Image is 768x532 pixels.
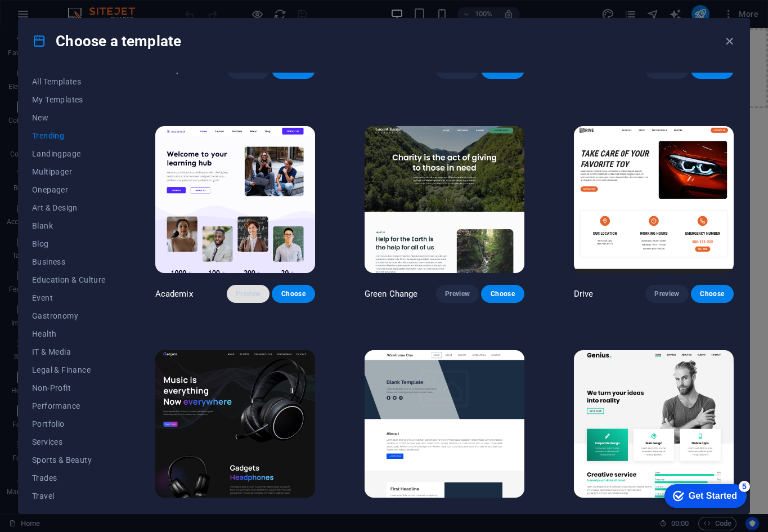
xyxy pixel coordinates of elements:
[32,325,106,343] button: Health
[32,397,106,415] button: Performance
[32,32,181,50] h4: Choose a template
[83,2,95,14] div: 5
[574,350,734,498] img: Genius
[32,185,106,194] span: Onepager
[32,383,106,392] span: Non-Profit
[32,221,106,230] span: Blank
[32,167,106,176] span: Multipager
[32,329,106,338] span: Health
[32,239,106,248] span: Blog
[32,253,106,271] button: Business
[32,343,106,361] button: IT & Media
[700,289,725,298] span: Choose
[32,361,106,379] button: Legal & Finance
[32,415,106,433] button: Portfolio
[227,285,270,303] button: Preview
[365,288,418,299] p: Green Change
[32,347,106,356] span: IT & Media
[654,289,679,298] span: Preview
[32,203,106,212] span: Art & Design
[155,126,315,274] img: Academix
[361,49,423,65] span: Paste clipboard
[32,433,106,451] button: Services
[236,289,261,298] span: Preview
[281,289,306,298] span: Choose
[32,451,106,469] button: Sports & Beauty
[32,419,106,428] span: Portfolio
[32,401,106,410] span: Performance
[32,95,106,104] span: My Templates
[32,275,106,284] span: Education & Culture
[32,217,106,235] button: Blank
[32,91,106,109] button: My Templates
[32,455,106,464] span: Sports & Beauty
[32,437,106,446] span: Services
[32,491,106,500] span: Travel
[691,285,734,303] button: Choose
[365,126,524,274] img: Green Change
[32,199,106,217] button: Art & Design
[32,181,106,199] button: Onepager
[155,288,193,299] p: Academix
[574,126,734,274] img: Drive
[32,145,106,163] button: Landingpage
[365,350,524,498] img: Wireframe One
[32,487,106,505] button: Travel
[32,307,106,325] button: Gastronomy
[32,77,106,86] span: All Templates
[32,293,106,302] span: Event
[32,365,106,374] span: Legal & Finance
[445,289,470,298] span: Preview
[32,109,106,127] button: New
[32,311,106,320] span: Gastronomy
[32,127,106,145] button: Trending
[33,12,82,23] div: Get Started
[272,285,315,303] button: Choose
[32,473,106,482] span: Trades
[436,285,479,303] button: Preview
[32,271,106,289] button: Education & Culture
[32,379,106,397] button: Non-Profit
[32,235,106,253] button: Blog
[574,288,594,299] p: Drive
[32,257,106,266] span: Business
[32,469,106,487] button: Trades
[9,6,91,29] div: Get Started 5 items remaining, 0% complete
[32,163,106,181] button: Multipager
[645,285,688,303] button: Preview
[155,350,315,498] img: Gadgets
[490,289,515,298] span: Choose
[32,289,106,307] button: Event
[32,73,106,91] button: All Templates
[32,131,106,140] span: Trending
[32,113,106,122] span: New
[300,49,356,65] span: Add elements
[32,149,106,158] span: Landingpage
[481,285,524,303] button: Choose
